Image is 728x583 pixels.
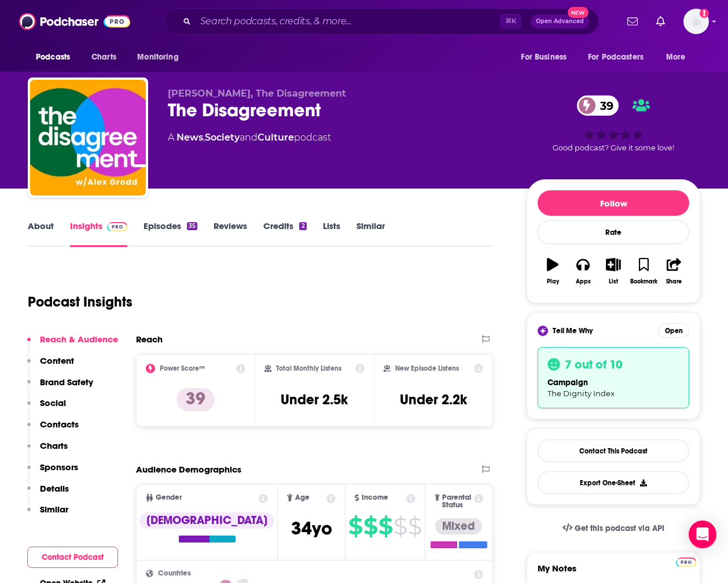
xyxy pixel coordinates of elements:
a: Episodes35 [144,220,197,247]
img: tell me why sparkle [539,327,546,334]
div: Search podcasts, credits, & more... [164,8,599,35]
button: Show profile menu [683,9,709,34]
p: Reach & Audience [40,334,118,345]
a: Credits2 [263,220,306,247]
button: Contact Podcast [27,547,118,568]
button: List [598,250,628,292]
button: Brand Safety [27,377,93,398]
span: The Dignity Index [547,389,615,398]
img: Podchaser - Follow, Share and Rate Podcasts [19,10,130,32]
a: Show notifications dropdown [623,12,642,31]
h3: 7 out of 10 [565,357,623,372]
button: Reach & Audience [27,334,118,355]
span: Good podcast? Give it some love! [553,143,674,152]
span: Tell Me Why [553,326,593,335]
span: , [203,132,205,143]
button: Contacts [27,419,79,440]
a: 39 [577,95,619,116]
a: Reviews [214,220,247,247]
span: and [240,132,258,143]
span: Gender [156,494,182,501]
span: campaign [547,378,588,388]
img: Podchaser Pro [107,222,127,231]
button: open menu [129,46,193,68]
h1: Podcast Insights [28,293,133,311]
span: Podcasts [36,49,70,65]
a: InsightsPodchaser Pro [70,220,127,247]
button: Apps [568,250,598,292]
p: Social [40,397,66,408]
span: $ [408,517,421,536]
div: Apps [576,278,591,285]
a: Similar [356,220,385,247]
div: 39Good podcast? Give it some love! [527,88,700,160]
div: List [609,278,618,285]
div: Share [666,278,682,285]
div: [DEMOGRAPHIC_DATA] [139,512,274,529]
h2: Power Score™ [160,364,205,372]
img: Podchaser Pro [676,558,696,567]
div: Play [547,278,559,285]
button: Play [538,250,568,292]
span: Open Advanced [536,19,584,24]
a: About [28,220,54,247]
span: Monitoring [137,49,178,65]
button: Charts [27,440,68,462]
span: $ [378,517,392,536]
div: Bookmark [630,278,657,285]
span: Charts [91,49,116,65]
img: User Profile [683,9,709,34]
button: Content [27,355,74,377]
div: Mixed [435,518,482,534]
p: Similar [40,504,68,515]
a: News [177,132,203,143]
button: open menu [580,46,660,68]
span: More [666,49,686,65]
button: Export One-Sheet [538,471,689,494]
input: Search podcasts, credits, & more... [196,12,500,31]
p: Details [40,483,69,494]
span: 39 [589,95,619,116]
div: Rate [538,220,689,244]
p: Contacts [40,419,79,430]
button: open menu [28,46,85,68]
button: Share [659,250,689,292]
p: Sponsors [40,462,78,473]
span: 34 yo [291,517,332,540]
span: Income [362,494,388,501]
h2: Reach [136,334,163,345]
p: 39 [177,388,215,411]
div: 2 [299,222,306,230]
span: For Podcasters [588,49,644,65]
button: open menu [658,46,700,68]
span: Countries [158,570,191,577]
div: 35 [187,222,197,230]
p: Charts [40,440,68,451]
span: $ [348,517,362,536]
span: Get this podcast via API [575,523,664,533]
span: For Business [521,49,567,65]
div: Open Intercom Messenger [689,521,716,548]
a: Pro website [676,556,696,567]
img: The Disagreement [30,80,146,195]
p: Brand Safety [40,377,93,388]
h3: Under 2.5k [281,391,348,408]
span: ⌘ K [500,14,521,29]
a: Culture [258,132,294,143]
a: Charts [84,46,123,68]
span: Parental Status [442,494,472,509]
h2: Audience Demographics [136,464,241,475]
a: Show notifications dropdown [652,12,670,31]
button: Open AdvancedNew [531,14,589,28]
span: Age [295,494,310,501]
button: Open [658,323,689,338]
h3: Under 2.2k [400,391,467,408]
button: Social [27,397,66,419]
button: Bookmark [628,250,659,292]
button: Details [27,483,69,504]
h2: New Episode Listens [395,364,459,372]
span: Logged in as susansaulny [683,9,709,34]
a: Society [205,132,240,143]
